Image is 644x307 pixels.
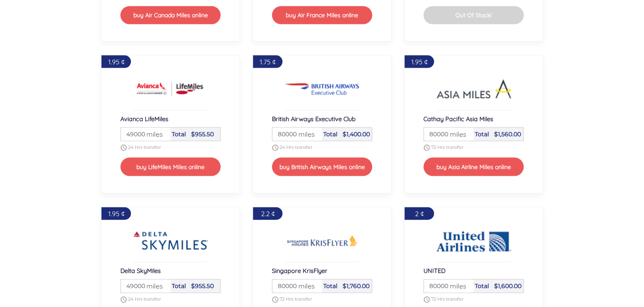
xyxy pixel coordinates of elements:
[423,158,524,176] button: buy Asia Airline Miles online
[431,296,463,302] span: 72 Hrs transfer
[272,6,372,24] button: buy Air France Miles online
[284,72,360,106] img: Buy British Airways Executive Club Airline miles online
[475,130,489,138] span: Total
[294,129,314,139] span: miles
[436,72,511,106] img: Buy Cathay Pacific Asia Miles Airline miles online
[431,145,463,151] span: 72 Hrs transfer
[445,281,466,291] span: miles
[133,224,208,258] img: Buy Delta SkyMiles Airline miles online
[279,145,312,151] span: 24 Hrs transfer
[323,282,338,290] span: Total
[142,129,163,139] span: miles
[415,209,424,218] span: 2 ¢
[284,224,360,258] img: Buy Singapore KrisFlyer Airline miles online
[323,130,338,138] span: Total
[436,224,511,258] img: Buy UNITED Airline miles online
[411,58,428,66] span: 1.95 ¢
[423,296,430,303] img: schedule.png
[120,145,127,151] img: schedule.png
[108,58,125,66] span: 1.95 ¢
[261,209,275,218] span: 2.2 ¢
[445,129,466,139] span: miles
[343,282,370,290] span: $1,760.00
[133,72,208,106] img: Buy Avianca LifeMiles Airline miles online
[272,115,356,123] span: British Airways Executive Club
[120,296,127,303] img: schedule.png
[272,267,327,275] span: Singapore KrisFlyer
[191,282,214,290] span: $955.50
[475,282,489,290] span: Total
[191,130,214,138] span: $955.50
[494,130,521,138] span: $1,560.00
[423,267,445,275] span: UNITED
[294,281,314,291] span: miles
[494,282,522,290] span: $1,600.00
[172,282,186,290] span: Total
[423,145,430,151] img: schedule.png
[128,145,161,151] span: 24 Hrs transfer
[272,145,278,151] img: schedule.png
[108,209,125,218] span: 1.95 ¢
[120,115,168,123] span: Avianca LifeMiles
[142,281,163,291] span: miles
[279,296,312,302] span: 72 Hrs transfer
[343,130,370,138] span: $1,400.00
[172,130,186,138] span: Total
[120,267,161,275] span: Delta SkyMiles
[120,6,221,24] button: buy Air Canada Miles online
[260,58,276,66] span: 1.75 ¢
[272,296,278,303] img: schedule.png
[120,158,221,176] button: buy LifeMiles Miles online
[272,158,372,176] button: buy British Airways Miles online
[423,6,524,24] button: Out Of Stock!
[128,296,161,302] span: 24 Hrs transfer
[423,115,493,123] span: Cathay Pacific Asia Miles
